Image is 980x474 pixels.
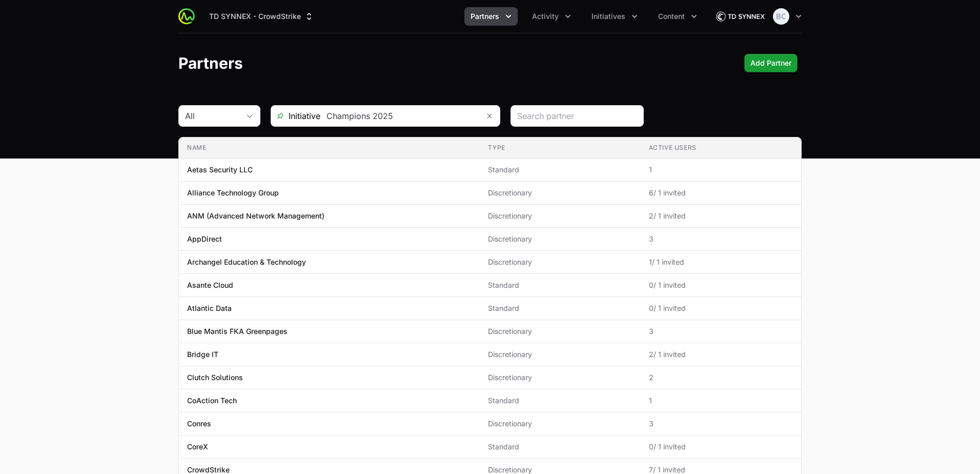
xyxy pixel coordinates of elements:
[187,349,218,360] p: Bridge IT
[464,7,518,26] button: Partners
[488,165,632,175] span: Standard
[488,211,632,221] span: Discretionary
[649,257,793,267] span: 1 / 1 invited
[649,419,793,429] span: 3
[488,396,632,406] span: Standard
[488,188,632,198] span: Discretionary
[187,280,233,290] p: Asante Cloud
[649,280,793,290] span: 0 / 1 invited
[187,165,253,175] p: Aetas Security LLC
[773,8,789,25] img: Bethany Crossley
[649,234,793,244] span: 3
[585,7,644,26] div: Initiatives menu
[716,6,765,27] img: TD SYNNEX
[471,11,499,22] span: Partners
[652,7,703,26] div: Content menu
[649,211,793,221] span: 2 / 1 invited
[203,7,320,26] div: Supplier switch menu
[649,188,793,198] span: 6 / 1 invited
[488,280,632,290] span: Standard
[649,303,793,313] span: 0 / 1 invited
[488,442,632,452] span: Standard
[179,106,260,126] button: All
[187,326,288,337] p: Blue Mantis FKA Greenpages
[532,11,559,22] span: Activity
[658,11,685,22] span: Content
[649,442,793,452] span: 0 / 1 invited
[187,396,237,406] p: CoAction Tech
[179,137,480,159] th: Name
[187,211,324,221] p: ANM (Advanced Network Management)
[185,110,239,122] div: All
[649,396,793,406] span: 1
[187,372,243,383] p: Clutch Solutions
[585,7,644,26] button: Initiatives
[195,7,703,26] div: Main navigation
[488,257,632,267] span: Discretionary
[488,349,632,360] span: Discretionary
[488,372,632,383] span: Discretionary
[649,165,793,175] span: 1
[178,8,195,25] img: ActivitySource
[187,419,211,429] p: Conres
[480,137,640,159] th: Type
[271,110,320,122] span: Initiative
[649,349,793,360] span: 2 / 1 invited
[187,257,306,267] p: Archangel Education & Technology
[649,326,793,337] span: 3
[187,442,208,452] p: CoreX
[744,54,798,72] button: Add Partner
[750,57,791,69] span: Add Partner
[526,7,577,26] button: Activity
[744,54,798,72] div: Primary actions
[641,137,801,159] th: Active Users
[591,11,625,22] span: Initiatives
[464,7,518,26] div: Partners menu
[488,419,632,429] span: Discretionary
[187,303,232,313] p: Atlantic Data
[517,110,637,122] input: Search partner
[479,106,500,126] button: Remove
[320,106,479,126] input: Search initiatives
[488,303,632,313] span: Standard
[488,234,632,244] span: Discretionary
[203,7,320,26] button: TD SYNNEX - CrowdStrike
[488,326,632,337] span: Discretionary
[526,7,577,26] div: Activity menu
[187,188,279,198] p: Alliance Technology Group
[649,372,793,383] span: 2
[178,54,243,72] h1: Partners
[187,234,222,244] p: AppDirect
[652,7,703,26] button: Content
